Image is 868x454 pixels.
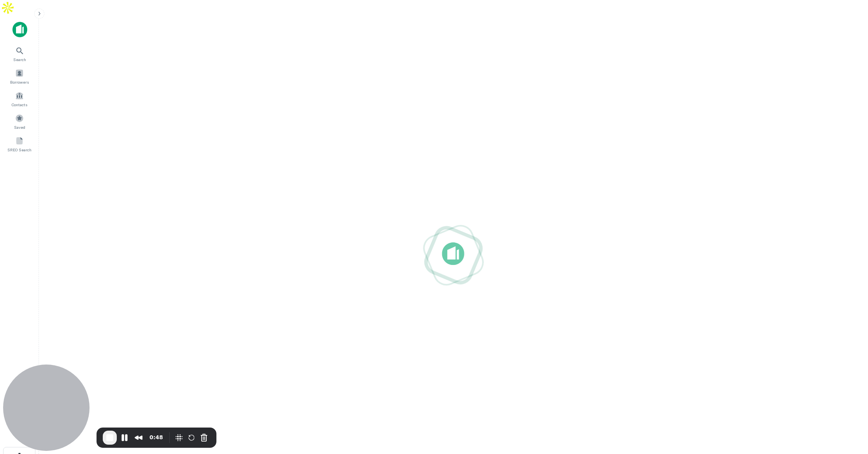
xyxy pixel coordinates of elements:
[14,124,25,130] span: Saved
[829,392,868,429] iframe: Chat Widget
[2,88,37,109] a: Contacts
[2,133,37,154] a: SREO Search
[10,79,29,85] span: Borrowers
[2,43,37,64] a: Search
[7,147,32,153] span: SREO Search
[2,111,37,132] a: Saved
[13,56,26,63] span: Search
[12,22,27,37] img: capitalize-icon.png
[12,102,27,108] span: Contacts
[2,66,37,87] a: Borrowers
